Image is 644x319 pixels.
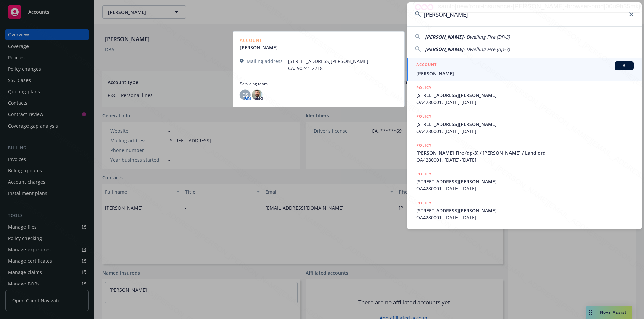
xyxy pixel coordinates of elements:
span: BI [618,63,631,69]
h5: POLICY [416,113,432,120]
h5: POLICY [416,142,432,149]
span: - Dwelling Fire (dp-3) [463,46,510,52]
a: POLICY[STREET_ADDRESS][PERSON_NAME]OA4280001, [DATE]-[DATE] [407,81,642,109]
a: POLICY[PERSON_NAME] Fire (dp-3) / [PERSON_NAME] / LandlordOA4280001, [DATE]-[DATE] [407,138,642,167]
h5: POLICY [416,84,432,91]
span: OA4280001, [DATE]-[DATE] [416,99,634,106]
span: [PERSON_NAME] Fire (dp-3) / [PERSON_NAME] / Landlord [416,149,634,156]
span: OA4280001, [DATE]-[DATE] [416,214,634,221]
span: OA4280001, [DATE]-[DATE] [416,128,634,135]
a: POLICY[STREET_ADDRESS][PERSON_NAME]OA4280001, [DATE]-[DATE] [407,167,642,196]
a: POLICY[STREET_ADDRESS][PERSON_NAME]OA4280001, [DATE]-[DATE] [407,196,642,225]
h5: POLICY [416,200,432,206]
span: [PERSON_NAME] [425,34,463,40]
input: Search... [407,2,642,26]
span: OA4280001, [DATE]-[DATE] [416,156,634,163]
span: [PERSON_NAME] [425,46,463,52]
a: ACCOUNTBI[PERSON_NAME] [407,58,642,81]
span: OA4280001, [DATE]-[DATE] [416,185,634,192]
h5: ACCOUNT [416,61,437,69]
span: [STREET_ADDRESS][PERSON_NAME] [416,92,634,99]
h5: POLICY [416,171,432,177]
span: [STREET_ADDRESS][PERSON_NAME] [416,178,634,185]
a: POLICY[STREET_ADDRESS][PERSON_NAME]OA4280001, [DATE]-[DATE] [407,109,642,138]
span: - Dwelling Fire (DP-3) [463,34,510,40]
span: [STREET_ADDRESS][PERSON_NAME] [416,207,634,214]
span: [PERSON_NAME] [416,70,634,77]
span: [STREET_ADDRESS][PERSON_NAME] [416,121,634,128]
